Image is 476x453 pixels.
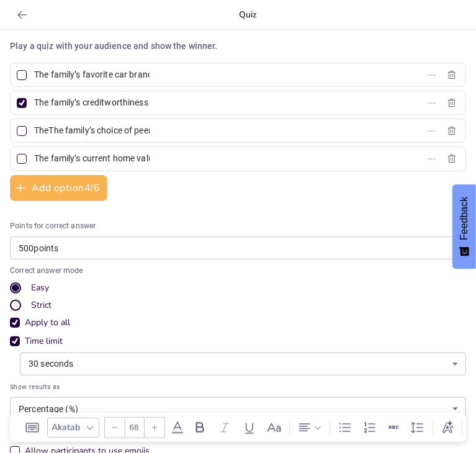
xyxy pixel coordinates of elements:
div: Apply to all [25,316,70,329]
div: Apply to all [10,316,466,329]
div: Time limit [25,335,63,348]
div: Easy [31,282,49,294]
input: Option 4 [34,150,150,168]
input: Option 2 [34,94,150,112]
div: Strict [10,299,466,312]
div: Easy [10,282,466,294]
div: 500 points [10,236,466,259]
div: Strict [31,299,52,312]
div: Time limit [10,335,466,348]
div: 30 seconds [20,352,466,375]
p: Play a quiz with your audience and show the winner. [10,40,466,53]
div: Akatab [49,419,83,436]
p: Points for correct answer [10,221,466,232]
span: Show results as [10,382,466,392]
button: Add option4/6 [10,175,107,201]
p: Correct answer mode [10,266,466,277]
button: Feedback - Show survey [452,184,476,269]
input: Option 1 [34,66,150,84]
span: Feedback [459,197,470,240]
input: Option 3 [34,122,150,140]
div: Text effects [438,418,457,437]
div: Percentage (%) [10,397,466,420]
